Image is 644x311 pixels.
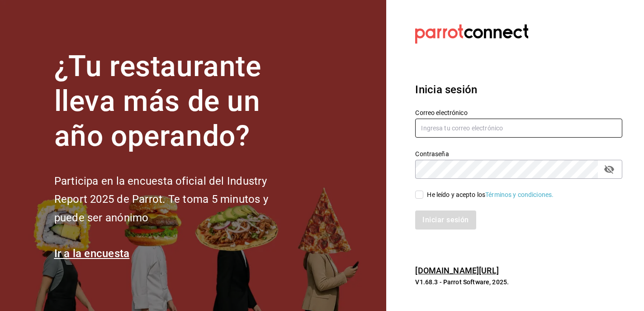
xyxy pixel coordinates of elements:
div: He leído y acepto los [427,190,554,200]
a: Términos y condiciones. [485,191,554,198]
h2: Participa en la encuesta oficial del Industry Report 2025 de Parrot. Te toma 5 minutos y puede se... [54,172,298,227]
a: Ir a la encuesta [54,247,130,260]
button: passwordField [601,162,617,177]
input: Ingresa tu correo electrónico [415,119,622,138]
h3: Inicia sesión [415,81,622,98]
label: Contraseña [415,151,622,157]
label: Correo electrónico [415,110,622,116]
a: [DOMAIN_NAME][URL] [415,266,498,275]
p: V1.68.3 - Parrot Software, 2025. [415,278,622,287]
h1: ¿Tu restaurante lleva más de un año operando? [54,49,298,153]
